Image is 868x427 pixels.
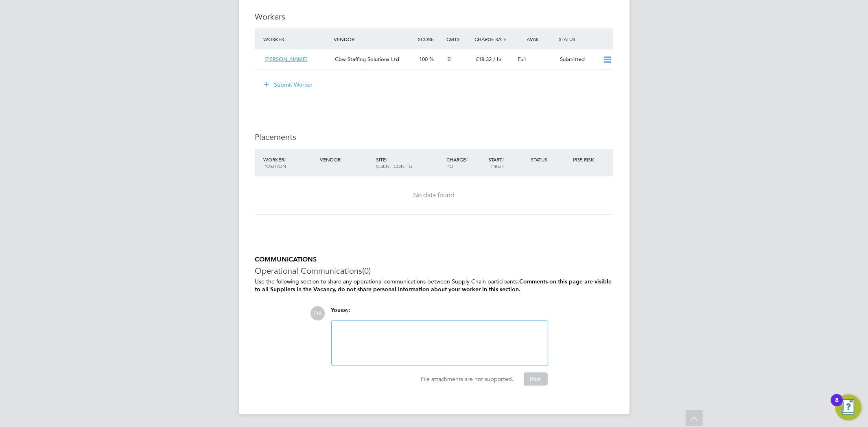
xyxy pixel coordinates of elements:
button: Post [524,373,548,386]
b: Comments on this page are visible to all Suppliers in the Vacancy, do not share personal informat... [255,278,612,293]
div: Site [374,152,444,173]
div: Worker [262,152,318,173]
span: DB [311,306,325,320]
div: Avail [515,32,557,46]
div: Worker [262,32,332,46]
div: Start [486,152,529,173]
div: IR35 Risk [571,152,599,167]
button: Submit Worker [258,78,319,91]
span: [PERSON_NAME] [265,56,308,63]
div: Status [529,152,571,167]
div: Vendor [332,32,416,46]
div: say: [331,306,548,320]
div: Cmts [444,32,472,46]
div: Charge Rate [472,32,515,46]
span: / hr [493,56,502,63]
h3: Workers [255,11,613,22]
span: You [331,307,341,314]
div: Charge [444,152,487,173]
div: Vendor [318,152,374,167]
span: 100 [420,56,428,63]
span: File attachments are not supported. [421,375,514,383]
span: / Finish [488,156,504,169]
span: 0 [448,56,450,63]
div: Submitted [557,53,599,66]
span: (0) [363,266,371,276]
div: Status [557,32,613,46]
button: Open Resource Center, 8 new notifications [835,394,861,420]
h3: Operational Communications [255,266,613,276]
div: No data found [263,191,605,200]
span: Cbw Staffing Solutions Ltd [335,56,399,63]
span: Full [518,56,526,63]
h3: Placements [255,132,613,142]
span: / Position [264,156,286,169]
h5: COMMUNICATIONS [255,255,613,264]
p: Use the following section to share any operational communications between Supply Chain participants. [255,278,613,293]
div: Score [416,32,444,46]
span: / Client Config [376,156,412,169]
span: / PO [446,156,468,169]
span: £18.32 [476,56,492,63]
div: 8 [835,400,839,411]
